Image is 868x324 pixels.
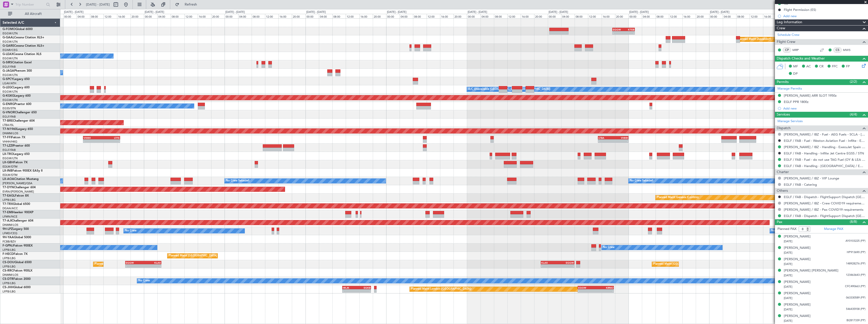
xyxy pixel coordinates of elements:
[603,244,615,251] div: No Crew
[357,286,371,289] div: EGKB
[657,194,699,201] div: Planned Maint Geneva (Cointrin)
[453,14,467,18] div: 20:00
[3,119,35,122] a: T7-BREChallenger 604
[784,280,811,285] div: [PERSON_NAME]
[628,14,642,18] div: 00:00
[3,98,18,102] a: EGGW/LTN
[777,86,802,91] a: Manage Permits
[3,111,15,114] span: G-VNOR
[534,14,548,18] div: 20:00
[3,36,14,39] span: G-GAAL
[126,264,143,267] div: -
[400,14,413,18] div: 04:00
[3,186,14,189] span: T7-DYN
[850,219,857,224] span: (8/8)
[3,198,16,202] a: LFPB/LBG
[3,219,33,222] a: T7-AJIChallenger 604
[3,228,13,231] span: 9H-LPZ
[171,14,184,18] div: 08:00
[3,194,15,197] span: T7-EAGL
[561,14,575,18] div: 04:00
[3,178,14,181] span: LX-AOA
[125,227,137,235] div: No Crew
[736,14,750,18] div: 08:00
[3,65,16,69] a: EGLF/FAB
[3,165,17,169] a: EDLW/DTM
[3,203,13,206] span: T7-TRX
[144,14,157,18] div: 00:00
[784,93,837,98] div: [PERSON_NAME] ARR SLOT 1950z
[653,260,733,268] div: Planned Maint [GEOGRAPHIC_DATA] ([GEOGRAPHIC_DATA])
[3,253,14,256] span: F-HECD
[682,14,696,18] div: 16:00
[777,25,785,31] span: Crew
[784,302,811,307] div: [PERSON_NAME]
[157,14,171,18] div: 04:00
[494,14,507,18] div: 08:00
[3,278,31,281] a: CS-DTRFalcon 2000
[777,79,789,85] span: Permits
[846,262,865,266] span: 148928276 (PP)
[3,44,14,47] span: G-GARE
[784,285,792,289] span: [DATE]
[784,151,864,155] a: EGLF / FAB - Handling - Inflite Jet Centre EGSS / STN
[784,319,792,323] span: [DATE]
[3,128,17,131] span: T7-N1960
[656,14,669,18] div: 08:00
[3,28,15,31] span: G-FOMO
[824,227,843,232] a: Manage PAX
[126,261,143,264] div: EGGW
[3,269,13,272] span: CS-RRC
[3,94,14,97] span: G-KGKG
[819,64,823,69] span: CR
[783,106,865,111] div: Add new
[3,169,12,172] span: LX-INB
[278,14,292,18] div: 16:00
[784,207,863,212] a: [PERSON_NAME] / IBZ - Pax COVID19 requirements
[784,157,865,162] a: EGLF / FAB - Fuel - do not use TAG Fuel (OY & LEA only) EGLF / FAB
[623,28,634,31] div: KTEB
[226,177,249,185] div: No Crew Sabadell
[521,14,534,18] div: 16:00
[63,14,77,18] div: 00:00
[83,136,101,139] div: VHHH
[440,14,453,18] div: 16:00
[771,227,783,235] div: No Crew
[83,140,101,143] div: -
[557,261,574,264] div: EGGW
[784,296,792,300] span: [DATE]
[846,307,865,311] span: 546435938 (PP)
[575,14,588,18] div: 08:00
[3,61,32,64] a: G-SIRSCitation Excel
[832,64,838,69] span: FFC
[3,261,32,264] a: CS-DOUGlobal 6500
[629,10,649,14] div: [DATE] - [DATE]
[847,250,865,255] span: HP913690 (PP)
[3,78,13,81] span: G-SPCY
[602,14,615,18] div: 16:00
[3,36,44,39] a: G-GAALCessna Citation XLS+
[3,181,32,185] a: [PERSON_NAME]/QSA
[3,103,31,106] a: G-ENRGPraetor 600
[3,57,18,60] a: EGGW/LTN
[3,140,17,144] a: VHHH/HKG
[710,10,729,14] div: [DATE] - [DATE]
[777,39,795,45] span: Flight Crew
[3,161,14,164] span: LX-GBH
[3,206,18,210] a: DGAA/ACC
[3,223,18,227] a: DNMM/LOS
[784,291,811,296] div: [PERSON_NAME]
[306,10,326,14] div: [DATE] - [DATE]
[3,219,12,222] span: T7-AJI
[64,10,83,14] div: [DATE] - [DATE]
[3,178,39,181] a: LX-AOACitation Mustang
[598,136,613,139] div: LTBA
[777,19,802,25] span: Leg Information
[292,14,305,18] div: 20:00
[845,284,865,289] span: CFC490663 (PP)
[3,48,18,52] a: EGNR/CEG
[306,14,319,18] div: 00:00
[3,119,13,122] span: T7-BRE
[3,211,33,214] a: T7-EMIHawker 900XP
[777,188,788,194] span: Others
